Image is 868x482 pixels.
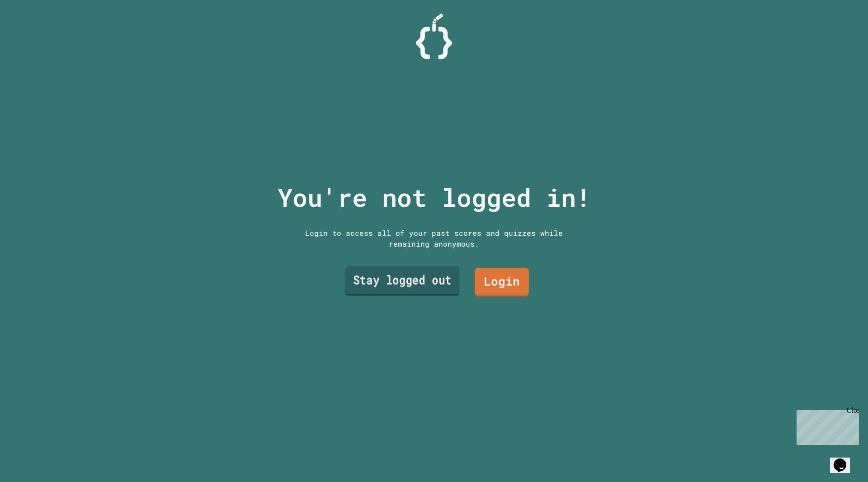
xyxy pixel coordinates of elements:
a: Login [475,268,529,296]
div: Chat with us now!Close [4,4,62,57]
div: Login to access all of your past scores and quizzes while remaining anonymous. [298,228,570,249]
iframe: chat widget [793,406,859,445]
img: Logo.svg [416,14,452,59]
p: You're not logged in! [278,179,591,216]
iframe: chat widget [830,446,859,473]
a: Stay logged out [345,266,460,296]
